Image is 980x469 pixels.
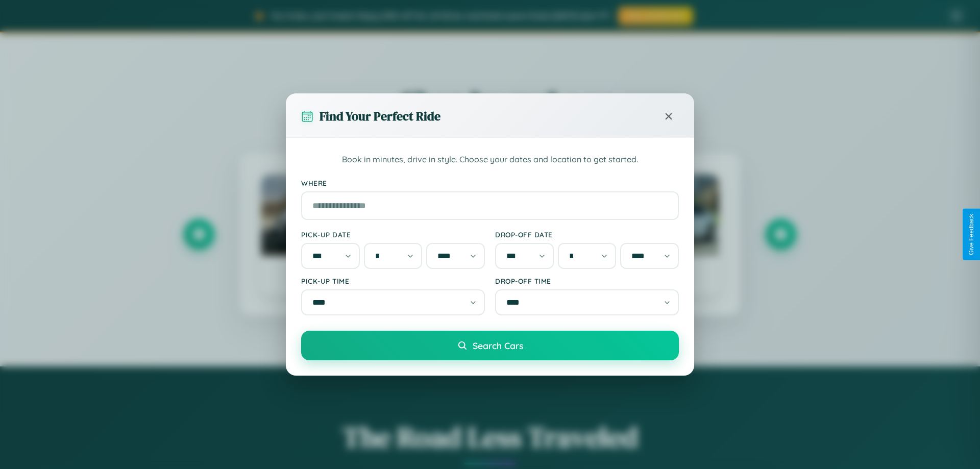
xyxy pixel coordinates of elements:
label: Pick-up Time [301,277,485,285]
label: Where [301,179,679,187]
button: Search Cars [301,331,679,360]
label: Pick-up Date [301,230,485,239]
label: Drop-off Time [495,277,679,285]
p: Book in minutes, drive in style. Choose your dates and location to get started. [301,153,679,166]
span: Search Cars [473,340,523,351]
label: Drop-off Date [495,230,679,239]
h3: Find Your Perfect Ride [320,108,440,125]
